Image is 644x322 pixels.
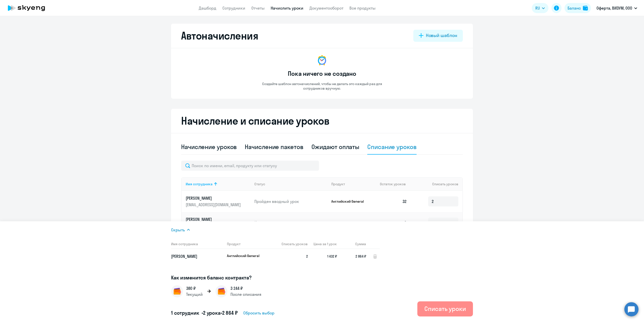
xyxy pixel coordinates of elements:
div: Статус [254,182,265,186]
div: Статус [254,182,327,186]
p: Английский General [227,254,265,258]
input: Поиск по имени, email, продукту или статусу [181,161,319,171]
span: 2 864 ₽ [341,254,366,259]
span: Сбросить выбор [243,310,274,316]
p: Пройден вводный урок [254,199,327,204]
button: Оферта, ВИЗУМ, ООО [594,2,640,14]
div: Ожидают оплаты [311,143,359,151]
img: wallet.png [215,285,227,297]
th: Списать уроков [274,239,308,249]
div: Продукт [331,182,345,186]
span: 2 [278,254,308,259]
p: После списания [230,291,261,297]
div: Начисление пакетов [245,143,303,151]
div: Новый шаблон [426,32,457,39]
button: Новый шаблон [413,30,463,42]
th: Цена за 1 урок [308,239,337,249]
div: Баланс [568,5,581,11]
h3: Как изменится баланс контракта? [171,274,383,281]
p: [PERSON_NAME] [186,195,242,201]
img: balance [583,6,588,11]
p: [PERSON_NAME] [186,217,242,222]
a: Отчеты [251,6,265,11]
button: Балансbalance [565,3,591,13]
td: 9 [376,212,411,233]
h2: Автоначисления [181,30,258,42]
p: 3 244 ₽ [230,285,261,291]
span: Остаток уроков [380,182,406,186]
span: [PERSON_NAME] [171,254,197,259]
span: 2 864 ₽ [222,310,238,316]
span: RU [535,5,540,11]
th: Продукт [223,239,274,249]
button: Списать уроки [417,301,473,316]
a: Начислить уроки [271,6,303,11]
div: Начисление уроков [181,143,237,151]
h2: Начисление и списание уроков [181,115,463,127]
td: 32 [376,191,411,212]
th: Сумма [337,239,366,249]
a: Сотрудники [222,6,245,11]
a: [PERSON_NAME][EMAIL_ADDRESS][DOMAIN_NAME] [186,195,250,207]
a: Документооборот [309,6,343,11]
div: Списание уроков [367,143,417,151]
h5: 1 сотрудник • • [171,309,238,316]
img: wallet.png [171,285,183,297]
p: 380 ₽ [186,285,203,291]
a: [PERSON_NAME][EMAIL_ADDRESS][DOMAIN_NAME] [186,217,250,229]
button: RU [532,3,548,13]
th: Списать уроков [411,177,462,191]
img: no-data [316,54,328,66]
span: Скрыть [171,227,185,233]
p: Оферта, ВИЗУМ, ООО [596,5,632,11]
th: Имя сотрудника [171,239,223,249]
div: Имя сотрудника [186,182,250,186]
a: Все продукты [349,6,376,11]
p: Английский General [331,220,369,225]
div: Списать уроки [424,305,466,313]
div: Остаток уроков [380,182,411,186]
p: Текущий [186,291,203,297]
div: Продукт [331,182,376,186]
p: Английский General [331,199,369,204]
p: Создайте шаблон автоначислений, чтобы не делать это каждый раз для сотрудников вручную. [252,82,392,91]
span: 2 урока [203,310,221,316]
p: Идут постоянные занятия [254,220,327,225]
a: Дашборд [199,6,216,11]
div: Имя сотрудника [186,182,213,186]
span: 1 432 ₽ [312,254,337,259]
h3: Пока ничего не создано [288,69,356,78]
p: [EMAIL_ADDRESS][DOMAIN_NAME] [186,202,242,207]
